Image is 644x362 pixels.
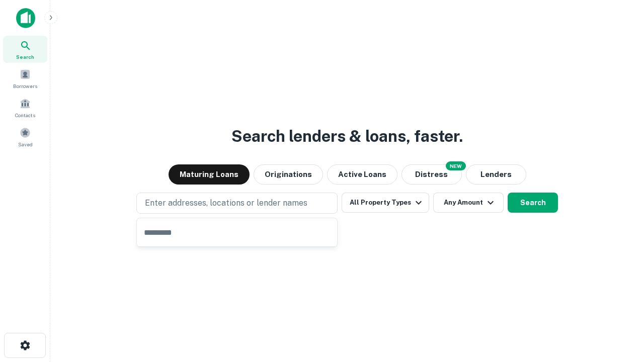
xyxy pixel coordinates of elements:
a: Saved [3,123,47,150]
button: Originations [254,164,323,185]
button: Search distressed loans with lien and other non-mortgage details. [401,164,462,185]
h3: Search lenders & loans, faster. [231,124,463,148]
span: Borrowers [13,82,37,90]
button: All Property Types [342,193,429,213]
button: Maturing Loans [169,164,250,185]
button: Any Amount [433,193,504,213]
iframe: Chat Widget [594,282,644,330]
img: capitalize-icon.png [16,8,35,28]
button: Enter addresses, locations or lender names [136,193,338,214]
button: Lenders [466,164,526,185]
p: Enter addresses, locations or lender names [145,197,307,209]
span: Saved [18,140,33,148]
button: Active Loans [327,164,397,185]
span: Search [16,53,34,61]
div: NEW [446,161,466,170]
a: Contacts [3,94,47,121]
span: Contacts [15,111,35,119]
a: Borrowers [3,65,47,92]
button: Search [508,193,558,213]
a: Search [3,36,47,63]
